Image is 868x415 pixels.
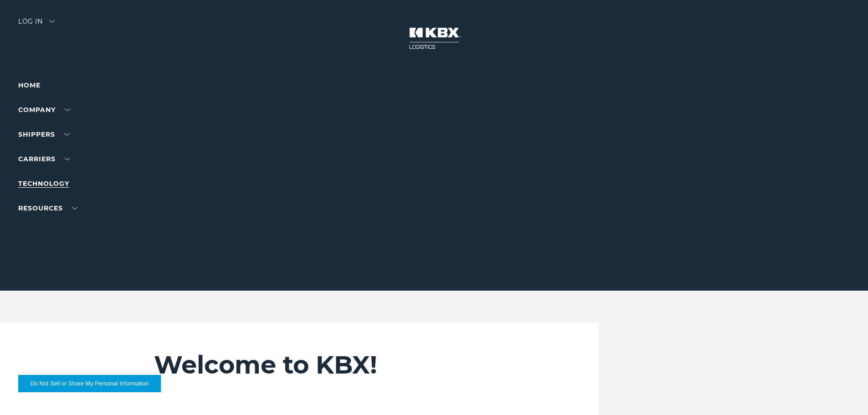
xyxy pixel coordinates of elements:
[18,179,69,188] a: Technology
[18,204,77,212] a: RESOURCES
[400,18,468,58] img: kbx logo
[18,375,161,392] button: Do Not Sell or Share My Personal Information
[18,81,41,89] a: Home
[18,155,70,163] a: Carriers
[49,20,55,23] img: arrow
[154,350,544,380] h2: Welcome to KBX!
[18,130,70,138] a: SHIPPERS
[18,106,70,114] a: Company
[18,18,55,31] div: Log in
